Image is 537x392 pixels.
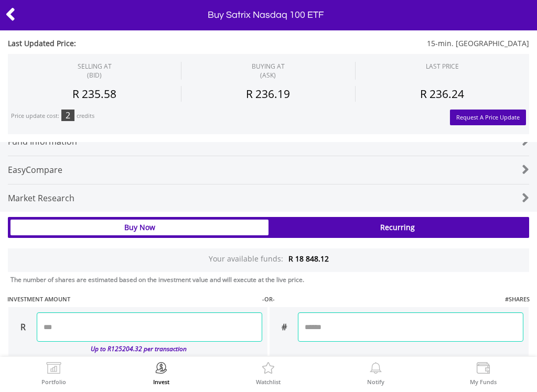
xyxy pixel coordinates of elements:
[450,110,526,126] button: Request A Price Update
[8,312,37,342] div: R
[7,295,70,303] label: INVESTMENT AMOUNT
[8,38,225,49] span: Last Updated Price:
[426,62,459,71] div: LAST PRICE
[8,184,529,212] a: Market Research
[475,362,491,377] img: View Funds
[78,62,112,80] div: SELLING AT
[8,184,486,212] div: Market Research
[10,220,268,235] div: Buy Now
[153,362,169,377] img: Invest Now
[153,379,169,385] label: Invest
[256,362,281,385] a: Watchlist
[270,312,298,342] div: #
[252,71,285,80] span: (ASK)
[470,379,497,385] label: My Funds
[41,362,66,385] a: Portfolio
[470,362,497,385] a: My Funds
[8,248,529,272] div: Your available funds:
[8,156,486,184] div: EasyCompare
[367,379,384,385] label: Notify
[8,156,529,184] a: EasyCompare
[262,295,275,303] label: -OR-
[505,295,530,303] label: #SHARES
[8,342,262,356] div: Up to R125204.32 per transaction
[252,62,285,80] span: BUYING AT
[368,362,384,377] img: View Notifications
[11,112,59,120] div: Price update cost:
[153,362,169,385] a: Invest
[10,275,533,284] div: The number of shares are estimated based on the investment value and will execute at the live price.
[288,254,329,264] span: R 18 848.12
[260,362,276,377] img: Watchlist
[61,110,74,121] div: 2
[256,379,281,385] label: Watchlist
[420,86,464,101] span: R 236.24
[367,362,384,385] a: Notify
[72,86,116,101] span: R 235.58
[41,379,66,385] label: Portfolio
[78,71,112,80] span: (BID)
[46,362,62,377] img: View Portfolio
[246,86,290,101] span: R 236.19
[225,38,529,49] span: 15-min. [GEOGRAPHIC_DATA]
[268,220,527,235] div: Recurring
[77,112,94,120] div: credits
